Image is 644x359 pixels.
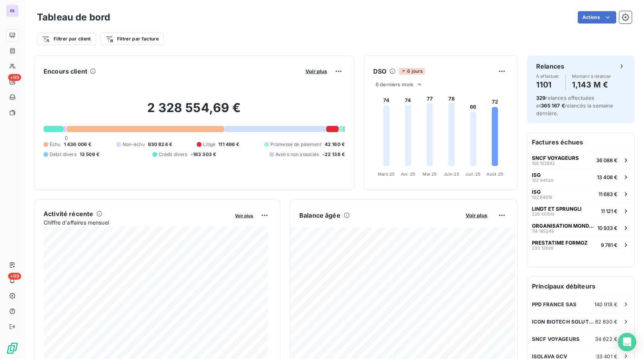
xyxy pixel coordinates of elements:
[572,74,611,79] span: Montant à relancer
[527,219,634,236] button: ORGANISATION MONDIALE DE LA [DEMOGRAPHIC_DATA]114 14524910 933 €
[37,10,110,24] h3: Tableau de bord
[37,33,96,45] button: Filtrer par client
[6,342,18,354] img: Logo LeanPay
[44,67,87,76] h6: Encours client
[270,141,322,148] span: Promesse de paiement
[423,171,437,177] tspan: Mai 25
[532,336,580,342] span: SNCF VOYAGEURS
[50,141,61,148] span: Échu
[101,33,164,45] button: Filtrer par facture
[527,202,634,219] button: LINDT ET SPRUNGLI226 13701311 121 €
[578,11,616,23] button: Actions
[465,171,481,177] tspan: Juil. 25
[8,74,21,81] span: +99
[532,172,541,178] span: ISG
[80,151,99,158] span: 13 509 €
[444,171,460,177] tspan: Juin 25
[148,141,172,148] span: 930 824 €
[532,189,541,195] span: ISG
[536,62,564,71] h6: Relances
[595,319,617,325] span: 82 830 €
[376,81,413,87] span: 6 derniers mois
[44,209,93,218] h6: Activité récente
[463,212,490,219] button: Voir plus
[594,301,617,307] span: 140 918 €
[275,151,319,158] span: Avoirs non associés
[322,151,345,158] span: -22 138 €
[235,213,253,218] span: Voir plus
[532,319,595,325] span: ICON BIOTECH SOLUTION
[486,171,503,177] tspan: Août 25
[572,79,611,91] h4: 1,143 M €
[597,174,617,180] span: 13 408 €
[466,212,487,218] span: Voir plus
[599,191,617,197] span: 11 683 €
[527,168,634,185] button: ISG122 8452013 408 €
[536,95,614,116] span: relances effectuées et relancés la semaine dernière.
[536,74,559,79] span: À effectuer
[6,75,18,88] a: +99
[399,68,425,75] span: 6 jours
[532,155,579,161] span: SNCF VOYAGEURS
[64,141,92,148] span: 1 436 006 €
[378,171,395,177] tspan: Mars 25
[527,277,634,295] h6: Principaux débiteurs
[233,212,255,219] button: Voir plus
[122,141,145,148] span: Non-échu
[532,223,594,229] span: ORGANISATION MONDIALE DE LA [DEMOGRAPHIC_DATA]
[541,102,565,109] span: 365 167 €
[536,79,559,91] h4: 1101
[6,5,18,17] div: IN
[532,212,555,216] span: 226 137013
[536,95,545,101] span: 329
[597,225,617,231] span: 10 933 €
[65,135,68,141] span: 0
[532,246,553,250] span: 233 12628
[44,218,230,226] span: Chiffre d'affaires mensuel
[527,133,634,151] h6: Factures échues
[50,151,77,158] span: Débit divers
[595,336,617,342] span: 34 622 €
[601,208,617,214] span: 11 121 €
[8,273,21,280] span: +99
[305,68,327,74] span: Voir plus
[218,141,239,148] span: 111 496 €
[532,240,588,246] span: PRESTATIME FORMOZ
[532,206,582,212] span: LINDT ET SPRUNGLI
[532,301,577,307] span: PPD FRANCE SAS
[44,100,345,123] h2: 2 328 554,69 €
[191,151,216,158] span: -183 303 €
[401,171,415,177] tspan: Avr. 25
[601,242,617,248] span: 9 781 €
[303,68,329,75] button: Voir plus
[532,195,552,200] span: 122 84618
[159,151,188,158] span: Crédit divers
[527,151,634,168] button: SNCF VOYAGEURS108 10284236 088 €
[532,229,554,233] span: 114 145249
[532,178,553,183] span: 122 84520
[596,157,617,163] span: 36 088 €
[299,211,340,220] h6: Balance âgée
[532,161,555,166] span: 108 102842
[325,141,345,148] span: 42 160 €
[527,236,634,253] button: PRESTATIME FORMOZ233 126289 781 €
[203,141,215,148] span: Litige
[373,67,386,76] h6: DSO
[527,185,634,202] button: ISG122 8461811 683 €
[618,333,636,351] div: Open Intercom Messenger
